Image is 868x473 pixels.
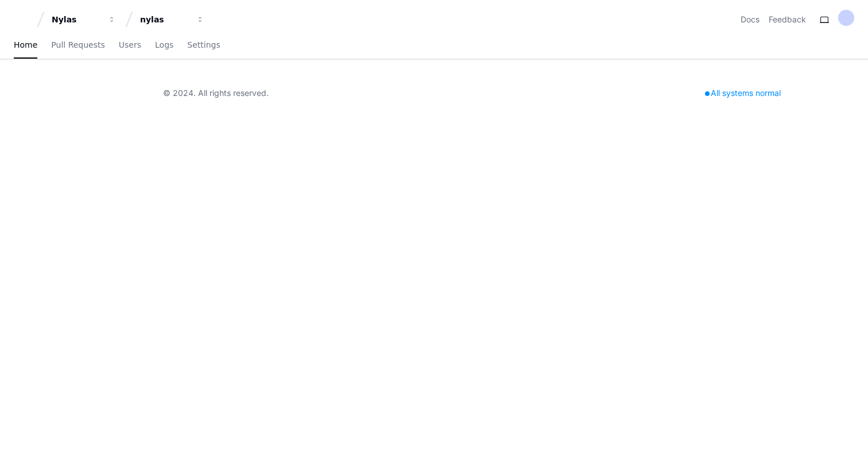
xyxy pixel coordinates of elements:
span: Users [119,41,141,48]
span: Settings [187,41,220,48]
div: Nylas [52,14,101,25]
span: Logs [155,41,173,48]
div: © 2024. All rights reserved. [163,87,269,99]
button: Nylas [47,9,121,30]
div: nylas [140,14,189,25]
a: Docs [741,14,759,25]
a: Logs [155,32,173,59]
a: Pull Requests [51,32,104,59]
button: Feedback [769,14,806,25]
a: Home [14,32,37,59]
span: Home [14,41,37,48]
button: nylas [135,9,209,30]
div: All systems normal [698,85,788,101]
a: Users [119,32,141,59]
span: Pull Requests [51,41,104,48]
a: Settings [187,32,220,59]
